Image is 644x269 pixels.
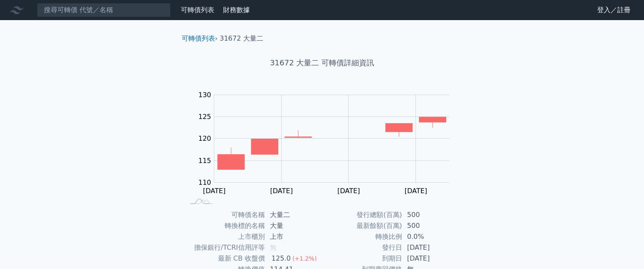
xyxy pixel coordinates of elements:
tspan: 125 [198,113,211,121]
td: 上市櫃別 [185,231,265,242]
td: 轉換比例 [322,231,402,242]
li: 31672 大量二 [220,34,263,44]
td: 擔保銀行/TCRI信用評等 [185,242,265,253]
a: 登入／註冊 [590,3,637,17]
td: 大量二 [265,210,322,220]
h1: 31672 大量二 可轉債詳細資訊 [175,57,470,69]
tspan: 120 [198,134,211,142]
li: › [182,34,218,44]
td: 發行總額(百萬) [322,210,402,220]
td: 大量 [265,220,322,231]
div: 125.0 [270,253,292,264]
span: 無 [270,243,277,251]
td: 最新 CB 收盤價 [185,253,265,264]
tspan: 110 [198,178,211,186]
tspan: 115 [198,157,211,165]
td: 可轉債名稱 [185,210,265,220]
td: [DATE] [402,253,459,264]
td: 0.0% [402,231,459,242]
tspan: [DATE] [270,187,293,195]
td: 500 [402,220,459,231]
tspan: [DATE] [405,187,427,195]
input: 搜尋可轉債 代號／名稱 [37,3,171,17]
a: 可轉債列表 [182,34,215,42]
td: 上市 [265,231,322,242]
g: Series [218,117,446,169]
td: 到期日 [322,253,402,264]
td: 最新餘額(百萬) [322,220,402,231]
tspan: 130 [198,91,211,99]
span: (+1.2%) [292,255,317,262]
td: 發行日 [322,242,402,253]
td: [DATE] [402,242,459,253]
g: Chart [194,91,462,195]
a: 可轉債列表 [181,6,214,14]
tspan: [DATE] [337,187,360,195]
tspan: [DATE] [203,187,226,195]
td: 500 [402,210,459,220]
td: 轉換標的名稱 [185,220,265,231]
a: 財務數據 [223,6,250,14]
